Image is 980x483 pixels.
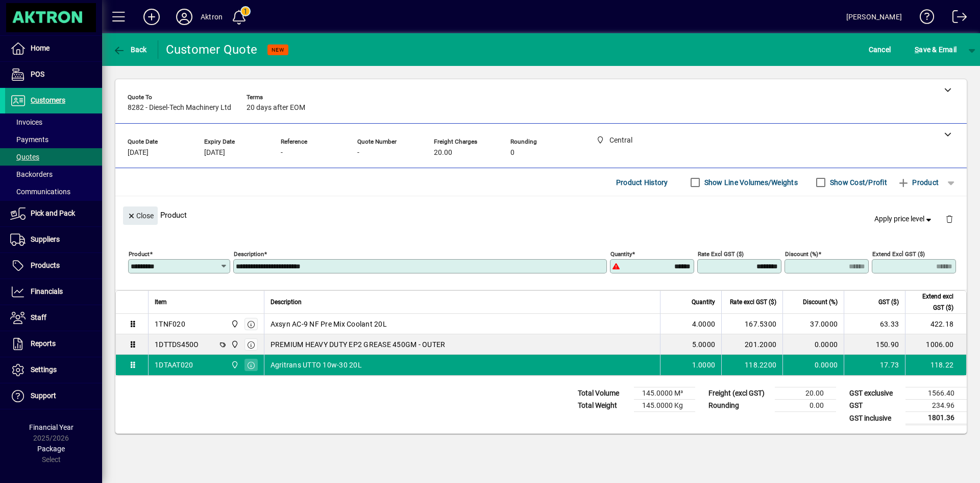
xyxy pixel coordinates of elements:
button: Cancel [866,40,894,59]
span: Financial Year [29,423,73,431]
td: 150.90 [844,334,905,355]
td: 63.33 [844,314,905,334]
a: Settings [5,357,102,383]
button: Add [135,8,168,26]
span: Central [228,359,240,371]
a: Quotes [5,148,102,166]
span: GST ($) [878,296,899,308]
td: 0.0000 [782,355,844,375]
span: Extend excl GST ($) [912,291,953,313]
a: POS [5,62,102,87]
div: [PERSON_NAME] [846,9,902,25]
span: Home [31,44,50,52]
span: Support [31,392,56,400]
a: Logout [945,2,967,35]
span: Product [897,174,939,191]
span: Staff [31,313,46,321]
button: Product History [612,173,672,192]
a: Pick and Pack [5,201,102,226]
a: Knowledge Base [912,2,935,35]
span: [DATE] [204,149,225,157]
span: Products [31,261,60,269]
app-page-header-button: Back [102,40,158,59]
a: Communications [5,183,102,200]
td: 1566.40 [905,387,967,400]
td: 17.73 [844,355,905,375]
span: Axsyn AC-9 NF Pre Mix Coolant 20L [271,319,387,329]
span: Pick and Pack [31,209,75,217]
span: 1.0000 [692,360,716,370]
div: 167.5300 [728,319,776,329]
span: Communications [10,188,70,196]
span: Cancel [869,41,891,58]
a: Invoices [5,113,102,131]
div: 1TNF020 [155,319,185,329]
button: Close [123,206,158,225]
a: Products [5,253,102,279]
a: Suppliers [5,227,102,252]
span: S [915,45,919,54]
td: 1006.00 [905,334,966,355]
span: Payments [10,135,48,144]
span: NEW [272,47,284,53]
div: Customer Quote [166,41,258,58]
a: Support [5,383,102,409]
label: Show Cost/Profit [828,177,887,188]
td: Total Volume [573,387,634,400]
div: Aktron [201,9,223,25]
td: 145.0000 M³ [634,387,695,400]
span: - [357,149,359,157]
span: Package [37,445,65,453]
button: Apply price level [870,210,938,228]
td: GST exclusive [844,387,905,400]
td: 0.00 [775,400,836,412]
td: Total Weight [573,400,634,412]
mat-label: Extend excl GST ($) [872,250,925,258]
span: Description [271,296,302,308]
td: Freight (excl GST) [703,387,775,400]
button: Product [892,173,944,192]
span: Financials [31,287,63,295]
mat-label: Description [234,250,264,258]
button: Profile [168,8,201,26]
div: Product [115,196,967,234]
span: Invoices [10,118,42,126]
td: Rounding [703,400,775,412]
span: PREMIUM HEAVY DUTY EP2 GREASE 450GM - OUTER [271,339,446,350]
span: Discount (%) [803,296,838,308]
div: 118.2200 [728,360,776,370]
span: Apply price level [874,214,934,224]
span: Item [155,296,167,308]
span: POS [31,70,44,78]
button: Save & Email [910,40,962,59]
span: Product History [616,174,668,191]
a: Financials [5,279,102,305]
span: 5.0000 [692,339,716,350]
span: Backorders [10,170,53,178]
span: 0 [510,149,514,157]
span: 20.00 [434,149,452,157]
span: Central [228,318,240,330]
mat-label: Rate excl GST ($) [698,250,744,258]
span: Suppliers [31,235,60,243]
a: Payments [5,131,102,148]
mat-label: Quantity [610,250,632,258]
label: Show Line Volumes/Weights [702,177,798,188]
div: 1DTTDS450O [155,339,199,350]
a: Home [5,36,102,61]
span: 20 days after EOM [247,104,305,112]
span: Rate excl GST ($) [730,296,776,308]
td: 422.18 [905,314,966,334]
app-page-header-button: Delete [937,214,962,223]
div: 1DTAAT020 [155,360,193,370]
mat-label: Discount (%) [785,250,818,258]
div: 201.2000 [728,339,776,350]
span: 8282 - Diesel-Tech Machinery Ltd [128,104,231,112]
span: Central [228,339,240,350]
span: Quantity [692,296,715,308]
span: 4.0000 [692,319,716,329]
span: Close [127,208,154,224]
mat-label: Product [129,250,150,258]
span: Settings [31,365,57,374]
td: 37.0000 [782,314,844,334]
